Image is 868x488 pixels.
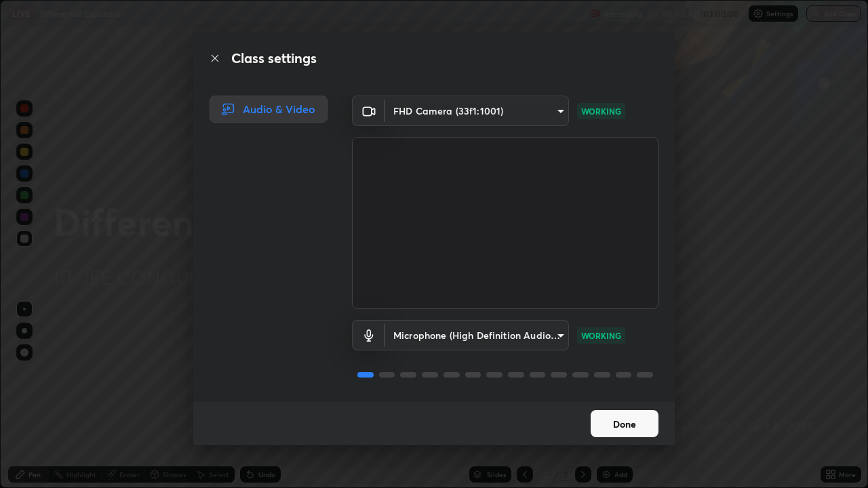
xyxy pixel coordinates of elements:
p: WORKING [581,329,621,342]
div: FHD Camera (33f1:1001) [385,320,569,350]
h2: Class settings [231,48,317,68]
p: WORKING [581,105,621,117]
div: Audio & Video [210,96,328,123]
div: FHD Camera (33f1:1001) [385,96,569,126]
button: Done [591,410,658,437]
